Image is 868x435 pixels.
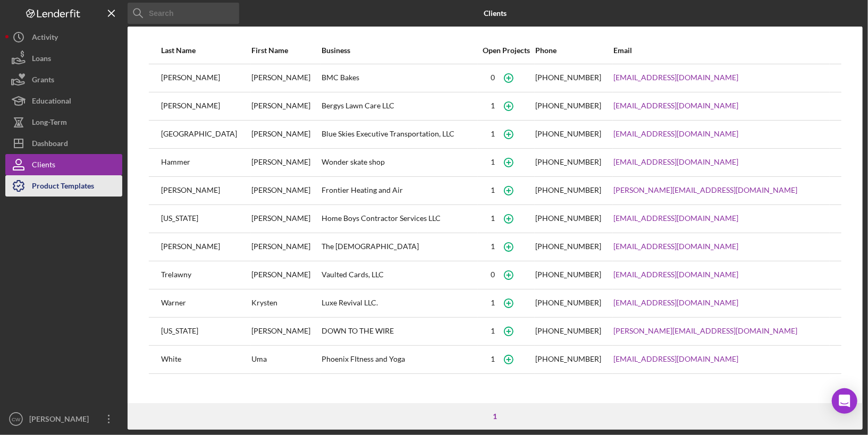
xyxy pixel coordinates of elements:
div: [US_STATE] [161,318,250,345]
button: Activity [5,27,122,48]
div: [PERSON_NAME] [251,206,321,232]
div: The [DEMOGRAPHIC_DATA] [322,234,477,260]
a: [PERSON_NAME][EMAIL_ADDRESS][DOMAIN_NAME] [613,186,797,194]
div: [GEOGRAPHIC_DATA] [161,121,250,148]
div: Trelawny [161,262,250,288]
div: 1 [491,186,495,194]
button: Long-Term [5,112,122,133]
button: Grants [5,69,122,90]
div: 1 [491,214,495,223]
div: [PERSON_NAME] [161,93,250,120]
div: [PHONE_NUMBER] [535,355,601,363]
div: Krysten [251,290,321,317]
div: [PHONE_NUMBER] [535,214,601,223]
div: Hammer [161,149,250,176]
div: [PHONE_NUMBER] [535,73,601,82]
div: Business [322,46,477,55]
a: [EMAIL_ADDRESS][DOMAIN_NAME] [613,73,738,82]
div: White [161,346,250,373]
div: 1 [491,355,495,363]
div: Luxe Revival LLC. [322,290,477,317]
button: Clients [5,154,122,175]
div: [PERSON_NAME] [251,121,321,148]
div: [PERSON_NAME] [251,65,321,91]
div: [PERSON_NAME] [27,408,96,432]
div: [PHONE_NUMBER] [535,298,601,307]
div: Dashboard [32,133,68,157]
div: Grants [32,69,54,93]
div: Educational [32,90,71,114]
b: Clients [484,9,507,18]
div: Phone [535,46,613,55]
a: [EMAIL_ADDRESS][DOMAIN_NAME] [613,270,738,279]
div: 1 [491,327,495,335]
div: Product Templates [32,175,94,199]
div: Frontier Heating and Air [322,177,477,204]
div: 1 [491,298,495,307]
div: 0 [491,73,495,82]
a: [EMAIL_ADDRESS][DOMAIN_NAME] [613,355,738,363]
div: [PHONE_NUMBER] [535,186,601,194]
div: Phoenix FItness and Yoga [322,346,477,373]
div: DOWN TO THE WIRE [322,318,477,345]
a: [EMAIL_ADDRESS][DOMAIN_NAME] [613,242,738,251]
div: Clients [32,154,55,178]
a: [EMAIL_ADDRESS][DOMAIN_NAME] [613,130,738,138]
div: [PHONE_NUMBER] [535,327,601,335]
a: [PERSON_NAME][EMAIL_ADDRESS][DOMAIN_NAME] [613,327,797,335]
div: [PERSON_NAME] [161,65,250,91]
button: Product Templates [5,175,122,197]
a: [EMAIL_ADDRESS][DOMAIN_NAME] [613,298,738,307]
div: Loans [32,48,51,72]
div: Uma [251,346,321,373]
div: Wonder skate shop [322,149,477,176]
div: 0 [491,270,495,279]
div: Home Boys Contractor Services LLC [322,206,477,232]
div: [PHONE_NUMBER] [535,130,601,138]
text: CW [12,416,21,422]
div: Open Projects [478,46,534,55]
div: 1 [491,242,495,251]
div: Warner [161,290,250,317]
div: Activity [32,27,58,50]
div: Email [613,46,829,55]
div: Blue Skies Executive Transportation, LLC [322,121,477,148]
div: [PHONE_NUMBER] [535,242,601,251]
input: Search [128,3,239,24]
div: [PHONE_NUMBER] [535,158,601,166]
div: 1 [488,412,503,421]
button: Dashboard [5,133,122,154]
div: First Name [251,46,321,55]
div: [PERSON_NAME] [161,177,250,204]
a: [EMAIL_ADDRESS][DOMAIN_NAME] [613,101,738,110]
button: Loans [5,48,122,69]
div: 1 [491,130,495,138]
div: [PHONE_NUMBER] [535,101,601,110]
button: CW[PERSON_NAME] [5,408,122,430]
div: [PERSON_NAME] [251,177,321,204]
a: [EMAIL_ADDRESS][DOMAIN_NAME] [613,214,738,223]
div: Long-Term [32,112,67,135]
a: [EMAIL_ADDRESS][DOMAIN_NAME] [613,158,738,166]
div: [PHONE_NUMBER] [535,270,601,279]
div: [PERSON_NAME] [161,234,250,260]
div: BMC Bakes [322,65,477,91]
div: Last Name [161,46,250,55]
div: [PERSON_NAME] [251,93,321,120]
div: Vaulted Cards, LLC [322,262,477,288]
div: [PERSON_NAME] [251,234,321,260]
button: Educational [5,90,122,112]
div: 1 [491,158,495,166]
div: Bergys Lawn Care LLC [322,93,477,120]
div: [US_STATE] [161,206,250,232]
div: Open Intercom Messenger [832,388,857,414]
div: [PERSON_NAME] [251,318,321,345]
